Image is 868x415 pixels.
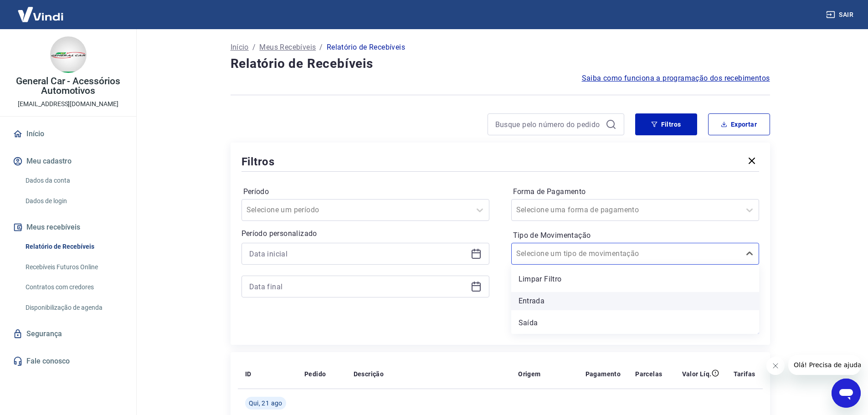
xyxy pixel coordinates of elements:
input: Busque pelo número do pedido [495,118,602,131]
a: Relatório de Recebíveis [22,237,125,256]
p: Pedido [304,369,326,379]
span: Olá! Precisa de ajuda? [5,6,77,14]
p: [EMAIL_ADDRESS][DOMAIN_NAME] [18,99,118,109]
p: Período personalizado [241,228,489,239]
h4: Relatório de Recebíveis [231,55,770,73]
a: Saiba como funciona a programação dos recebimentos [582,73,770,84]
a: Contratos com credores [22,278,125,297]
label: Tipo de Movimentação [513,230,757,241]
h5: Filtros [241,154,275,169]
a: Dados da conta [22,171,125,190]
iframe: Mensagem da empresa [788,355,861,375]
input: Data inicial [249,247,467,261]
button: Sair [824,6,857,23]
input: Data final [249,280,467,293]
iframe: Botão para abrir a janela de mensagens [832,379,861,408]
p: General Car - Acessórios Automotivos [7,77,129,96]
a: Disponibilização de agenda [22,298,125,317]
p: Relatório de Recebíveis [327,42,405,53]
p: ID [245,369,252,379]
label: Forma de Pagamento [513,186,757,197]
p: Origem [518,369,540,379]
a: Início [231,42,249,53]
span: Qui, 21 ago [249,399,282,408]
button: Meus recebíveis [11,217,125,237]
label: Período [243,186,488,197]
div: Saída [511,314,759,332]
a: Início [11,124,125,144]
a: Fale conosco [11,351,125,371]
div: Entrada [511,292,759,310]
a: Recebíveis Futuros Online [22,258,125,277]
button: Meu cadastro [11,151,125,171]
a: Segurança [11,324,125,344]
p: Parcelas [635,369,662,379]
p: / [252,42,256,53]
p: Tarifas [734,369,755,379]
p: Descrição [354,369,384,379]
p: Valor Líq. [682,369,712,379]
div: Limpar Filtro [511,270,759,288]
img: Vindi [11,0,70,28]
p: / [319,42,323,53]
img: 11b132d5-bceb-4858-b07f-6927e83ef3ad.jpeg [50,36,87,73]
a: Meus Recebíveis [259,42,316,53]
a: Dados de login [22,192,125,210]
iframe: Fechar mensagem [766,357,785,375]
button: Filtros [635,113,697,135]
p: Pagamento [586,369,621,379]
button: Exportar [708,113,770,135]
